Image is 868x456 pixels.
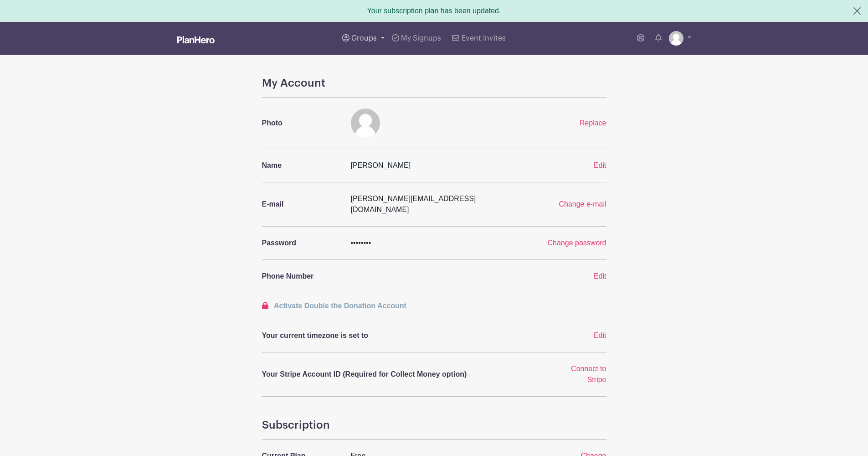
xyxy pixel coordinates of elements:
[339,22,388,55] a: Groups
[262,330,547,341] p: Your current timezone is set to
[351,35,377,42] span: Groups
[448,22,509,55] a: Event Invites
[262,271,340,282] p: Phone Number
[594,161,606,169] a: Edit
[548,239,606,247] a: Change password
[262,238,340,249] p: Password
[388,22,445,55] a: My Signups
[262,419,606,432] h4: Subscription
[262,199,340,210] p: E-mail
[559,200,606,208] a: Change e-mail
[351,239,371,247] span: ••••••••
[274,302,406,310] span: Activate Double the Donation Account
[594,272,606,280] a: Edit
[262,160,340,171] p: Name
[571,365,606,383] a: Connect to Stripe
[262,77,606,90] h4: My Account
[345,193,523,215] div: [PERSON_NAME][EMAIL_ADDRESS][DOMAIN_NAME]
[580,119,606,127] a: Replace
[351,109,380,138] img: default-ce2991bfa6775e67f084385cd625a349d9dcbb7a52a09fb2fda1e96e2d18dcdb.png
[594,332,606,339] a: Edit
[262,118,340,129] p: Photo
[462,35,506,42] span: Event Invites
[345,160,553,171] div: [PERSON_NAME]
[177,36,215,43] img: logo_white-6c42ec7e38ccf1d336a20a19083b03d10ae64f83f12c07503d8b9e83406b4c7d.svg
[262,369,547,380] p: Your Stripe Account ID (Required for Collect Money option)
[401,35,441,42] span: My Signups
[669,31,683,46] img: default-ce2991bfa6775e67f084385cd625a349d9dcbb7a52a09fb2fda1e96e2d18dcdb.png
